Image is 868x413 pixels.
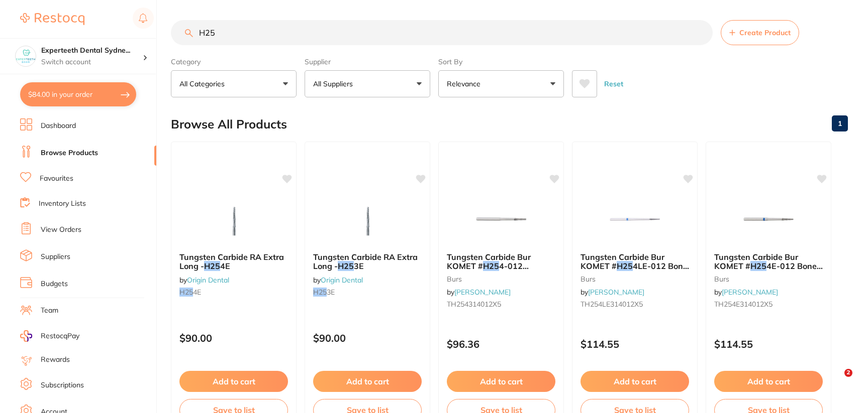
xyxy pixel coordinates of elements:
[468,194,534,244] img: Tungsten Carbide Bur KOMET #H254-012 Tapered Long FG x 5
[714,300,773,309] span: TH254E314012X5
[581,275,689,283] small: burs
[721,20,799,45] button: Create Product
[20,8,84,31] a: Restocq Logo
[41,355,70,365] a: Rewards
[313,252,418,271] span: Tungsten Carbide RA Extra Long -
[714,275,823,283] small: burs
[447,371,555,392] button: Add to cart
[39,199,86,209] a: Inventory Lists
[20,82,136,106] button: $84.00 in your order
[16,46,36,66] img: Experteeth Dental Sydney CBD
[447,252,531,271] span: Tungsten Carbide Bur KOMET #
[204,261,220,271] em: H25
[313,288,327,297] em: H25
[327,288,335,297] span: 3E
[179,288,193,297] em: H25
[714,338,823,350] p: $114.55
[201,194,266,244] img: Tungsten Carbide RA Extra Long - H254E
[313,79,357,89] p: All Suppliers
[447,252,555,271] b: Tungsten Carbide Bur KOMET #H254-012 Tapered Long FG x 5
[447,79,485,89] p: Relevance
[179,252,284,271] span: Tungsten Carbide RA Extra Long -
[179,332,288,344] p: $90.00
[714,371,823,392] button: Add to cart
[321,276,363,285] a: Origin Dental
[581,300,643,309] span: TH254LE314012X5
[832,113,848,133] a: 1
[354,261,364,271] span: 3E
[179,252,288,271] b: Tungsten Carbide RA Extra Long - H254E
[581,338,689,350] p: $114.55
[601,70,626,97] button: Reset
[447,275,555,283] small: burs
[824,369,848,393] iframe: Intercom live chat
[335,194,400,244] img: Tungsten Carbide RA Extra Long - H253E
[581,288,644,297] span: by
[171,70,297,97] button: All Categories
[41,252,70,262] a: Suppliers
[41,380,84,390] a: Subscriptions
[41,57,143,67] p: Switch account
[588,288,644,297] a: [PERSON_NAME]
[438,57,564,66] label: Sort By
[714,261,823,280] span: 4E-012 Bone Cutter FG x 5
[483,261,499,271] em: H25
[617,261,633,271] em: H25
[171,57,297,66] label: Category
[179,371,288,392] button: Add to cart
[338,261,354,271] em: H25
[438,70,564,97] button: Relevance
[581,252,664,271] span: Tungsten Carbide Bur KOMET #
[714,288,778,297] span: by
[41,331,79,341] span: RestocqPay
[739,29,791,37] span: Create Product
[714,252,823,271] b: Tungsten Carbide Bur KOMET #H254E-012 Bone Cutter FG x 5
[41,306,58,316] a: Team
[722,288,778,297] a: [PERSON_NAME]
[602,194,667,244] img: Tungsten Carbide Bur KOMET #H254LE-012 Bone Cutter FG x 5
[750,261,766,271] em: H25
[20,13,84,25] img: Restocq Logo
[171,117,287,131] h2: Browse All Products
[313,252,422,271] b: Tungsten Carbide RA Extra Long - H253E
[41,121,76,131] a: Dashboard
[20,330,32,342] img: RestocqPay
[41,148,98,158] a: Browse Products
[844,369,852,377] span: 2
[41,46,143,56] h4: Experteeth Dental Sydney CBD
[736,194,801,244] img: Tungsten Carbide Bur KOMET #H254E-012 Bone Cutter FG x 5
[454,288,511,297] a: [PERSON_NAME]
[20,330,79,342] a: RestocqPay
[171,20,713,45] input: Search Products
[447,261,529,280] span: 4-012 Tapered Long FG x 5
[447,300,501,309] span: TH254314012X5
[305,57,430,66] label: Supplier
[179,79,229,89] p: All Categories
[581,261,689,280] span: 4LE-012 Bone Cutter FG x 5
[41,279,68,289] a: Budgets
[305,70,430,97] button: All Suppliers
[187,276,229,285] a: Origin Dental
[447,288,511,297] span: by
[220,261,230,271] span: 4E
[447,338,555,350] p: $96.36
[581,252,689,271] b: Tungsten Carbide Bur KOMET #H254LE-012 Bone Cutter FG x 5
[193,288,201,297] span: 4E
[40,174,73,184] a: Favourites
[179,276,229,285] span: by
[714,252,798,271] span: Tungsten Carbide Bur KOMET #
[313,276,363,285] span: by
[313,332,422,344] p: $90.00
[41,225,81,235] a: View Orders
[313,371,422,392] button: Add to cart
[581,371,689,392] button: Add to cart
